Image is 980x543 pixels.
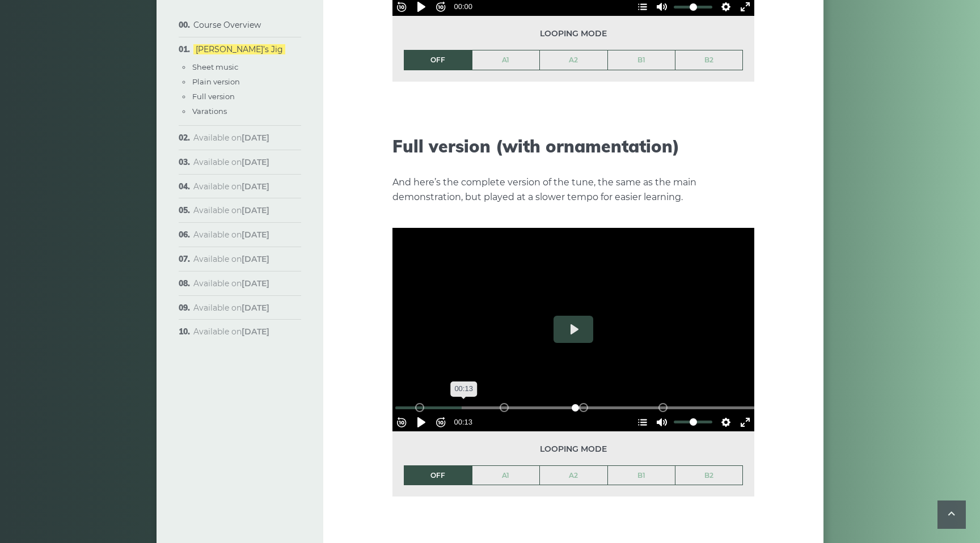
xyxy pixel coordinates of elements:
a: Varations [192,107,227,116]
a: A2 [540,466,607,485]
a: Sheet music [192,62,238,71]
span: Available on [193,181,269,192]
a: Course Overview [193,20,261,30]
strong: [DATE] [242,254,269,264]
a: A2 [540,50,607,70]
strong: [DATE] [242,157,269,167]
strong: [DATE] [242,278,269,289]
strong: [DATE] [242,181,269,192]
span: Available on [193,133,269,143]
span: Looping mode [404,443,743,456]
span: Available on [193,303,269,313]
h2: Full version (with ornamentation) [392,136,754,156]
a: B1 [608,466,675,485]
strong: [DATE] [242,133,269,143]
span: Available on [193,278,269,289]
a: B2 [675,50,742,70]
a: B1 [608,50,675,70]
span: Available on [193,157,269,167]
a: [PERSON_NAME]’s Jig [193,44,285,54]
span: Available on [193,326,269,337]
strong: [DATE] [242,205,269,215]
span: Looping mode [404,27,743,40]
a: Plain version [192,77,240,86]
strong: [DATE] [242,326,269,337]
strong: [DATE] [242,303,269,313]
a: A1 [472,466,540,485]
p: And here’s the complete version of the tune, the same as the main demonstration, but played at a ... [392,175,754,205]
span: Available on [193,205,269,215]
strong: [DATE] [242,230,269,240]
a: B2 [675,466,742,485]
a: Full version [192,92,235,101]
a: A1 [472,50,540,70]
span: Available on [193,230,269,240]
span: Available on [193,254,269,264]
